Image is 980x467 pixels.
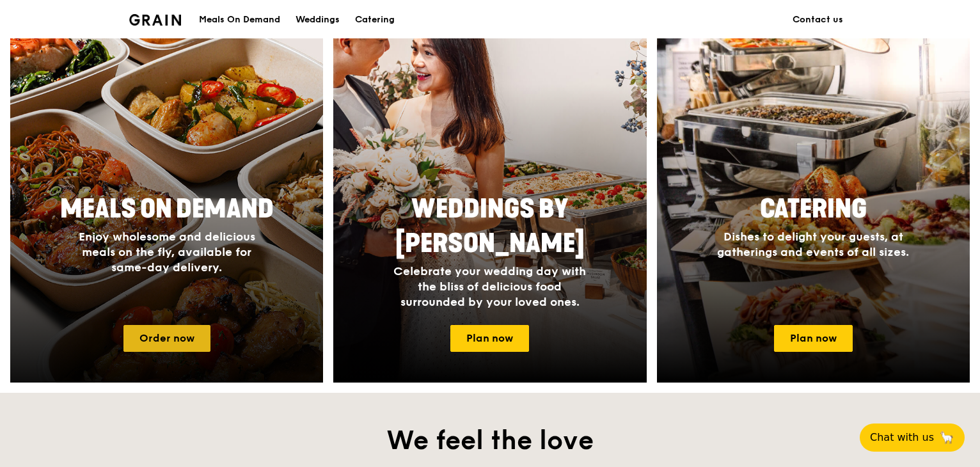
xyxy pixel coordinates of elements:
[657,10,970,383] a: CateringDishes to delight your guests, at gatherings and events of all sizes.Plan now
[10,10,323,383] a: Meals On DemandEnjoy wholesome and delicious meals on the fly, available for same-day delivery.Or...
[333,10,646,383] a: Weddings by [PERSON_NAME]Celebrate your wedding day with the bliss of delicious food surrounded b...
[450,325,529,352] a: Plan now
[288,1,347,39] a: Weddings
[199,1,280,39] div: Meals On Demand
[393,264,586,309] span: Celebrate your wedding day with the bliss of delicious food surrounded by your loved ones.
[296,1,340,39] div: Weddings
[760,194,867,225] span: Catering
[79,230,255,274] span: Enjoy wholesome and delicious meals on the fly, available for same-day delivery.
[347,1,402,39] a: Catering
[60,194,274,225] span: Meals On Demand
[717,230,909,259] span: Dishes to delight your guests, at gatherings and events of all sizes.
[355,1,395,39] div: Catering
[939,430,954,445] span: 🦙
[123,325,210,352] a: Order now
[785,1,851,39] a: Contact us
[870,430,934,445] span: Chat with us
[860,423,965,452] button: Chat with us🦙
[774,325,853,352] a: Plan now
[395,194,585,259] span: Weddings by [PERSON_NAME]
[129,14,181,26] img: Grain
